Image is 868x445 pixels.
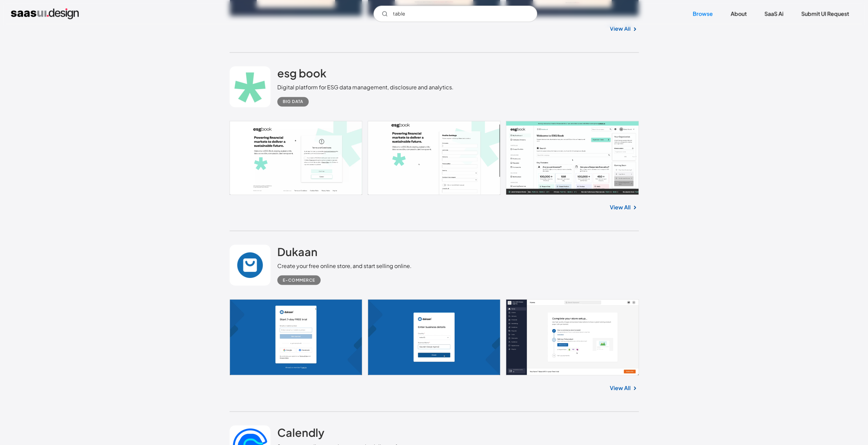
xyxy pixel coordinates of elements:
[277,66,326,83] a: esg book
[793,6,857,21] a: Submit UI Request
[277,425,324,442] a: Calendly
[277,83,454,91] div: Digital platform for ESG data management, disclosure and analytics.
[610,384,631,392] a: View All
[283,98,303,106] div: Big Data
[277,244,318,258] h2: Dukaan
[373,5,537,22] form: Email Form
[277,425,324,439] h2: Calendly
[283,276,315,284] div: E-commerce
[722,6,755,21] a: About
[610,203,631,211] a: View All
[277,66,326,80] h2: esg book
[610,25,631,33] a: View All
[685,6,721,21] a: Browse
[11,8,79,19] a: home
[277,244,318,262] a: Dukaan
[756,6,792,21] a: SaaS Ai
[277,262,412,270] div: Create your free online store, and start selling online.
[373,5,537,22] input: Search UI designs you're looking for...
